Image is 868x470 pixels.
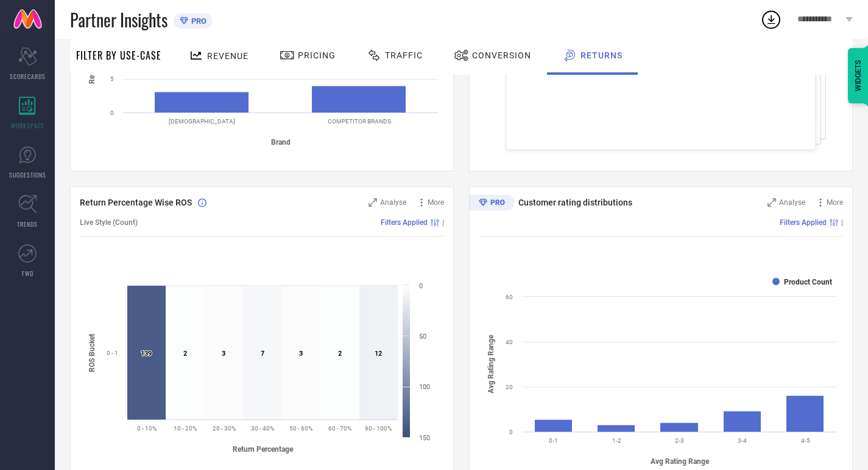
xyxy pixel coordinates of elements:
[207,51,249,61] span: Revenue
[88,333,96,372] tspan: ROS Bucket
[375,350,382,358] text: 12
[419,383,430,391] text: 100
[338,350,342,358] text: 2
[380,198,406,207] span: Analyse
[233,445,294,454] tspan: Return Percentage
[137,425,157,432] text: 0 - 10%
[107,350,118,356] text: 0 - 1
[385,50,423,60] span: Traffic
[328,425,351,432] text: 60 - 70%
[506,339,513,345] text: 40
[518,198,632,207] span: Customer rating distributions
[271,138,291,147] tspan: Brand
[365,425,392,432] text: 90 - 100%
[419,333,426,340] text: 50
[472,50,531,60] span: Conversion
[506,294,513,300] text: 60
[381,218,428,227] span: Filters Applied
[469,195,514,213] div: Premium
[549,437,558,444] text: 0-1
[428,198,444,207] span: More
[80,218,138,227] span: Live Style (Count)
[76,48,161,63] span: Filter By Use-Case
[298,50,336,60] span: Pricing
[222,350,225,358] text: 3
[213,425,236,432] text: 20 - 30%
[651,457,710,466] tspan: Avg Rating Range
[299,350,303,358] text: 3
[9,170,46,179] span: SUGGESTIONS
[760,9,782,30] div: Open download list
[738,437,747,444] text: 3-4
[110,75,114,82] text: 5
[17,219,38,229] span: TRENDS
[419,282,423,290] text: 0
[22,269,34,278] span: FWD
[841,218,843,227] span: |
[487,334,495,393] tspan: Avg Rating Range
[70,7,168,32] span: Partner Insights
[188,16,206,26] span: PRO
[442,218,444,227] span: |
[183,350,187,358] text: 2
[509,429,513,435] text: 0
[11,121,44,130] span: WORKSPACE
[675,437,684,444] text: 2-3
[174,425,197,432] text: 10 - 20%
[784,278,832,286] text: Product Count
[10,72,46,81] span: SCORECARDS
[780,218,827,227] span: Filters Applied
[612,437,621,444] text: 1-2
[261,350,264,358] text: 7
[251,425,274,432] text: 30 - 40%
[88,5,96,84] tspan: Return Revenue Percent
[289,425,312,432] text: 50 - 60%
[506,384,513,390] text: 20
[779,198,805,207] span: Analyse
[169,118,235,125] text: [DEMOGRAPHIC_DATA]
[141,350,152,358] text: 139
[580,50,623,60] span: Returns
[110,109,114,116] text: 0
[369,198,377,207] svg: Zoom
[419,434,430,442] text: 150
[767,198,776,207] svg: Zoom
[328,118,391,125] text: COMPETITOR BRANDS
[80,198,192,207] span: Return Percentage Wise ROS
[801,437,810,444] text: 4-5
[827,198,843,207] span: More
